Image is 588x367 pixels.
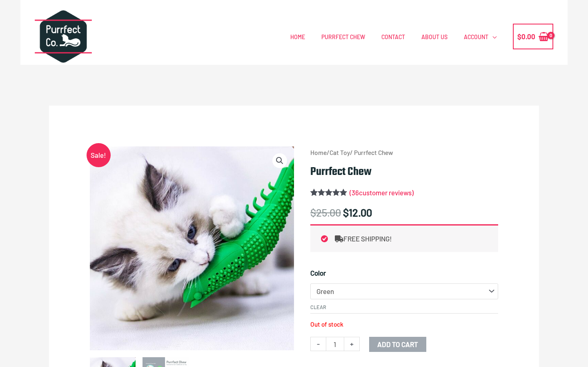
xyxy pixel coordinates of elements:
a: About Us [413,23,456,51]
img: Two red lines across a black hexagon, which contains Purrfect Co. along with a cat silhouette lyi... [35,10,92,63]
bdi: 0.00 [517,32,535,40]
a: View full-screen image gallery [272,153,287,168]
a: Home [282,23,313,51]
bdi: 12.00 [343,206,372,219]
span: Rated out of 5 based on customer ratings [310,189,348,227]
span: 36 [310,189,317,206]
span: $ [517,32,521,40]
span: $ [343,206,349,219]
a: Cat Toy [330,148,350,156]
input: Product quantity [326,337,344,351]
p: Out of stock [310,321,498,329]
a: Home [310,148,327,156]
a: View Shopping Cart, empty [513,24,553,49]
span: $ [310,206,316,219]
span: Sale! [87,143,111,168]
a: Purrfect Chew [313,23,373,51]
a: Account [456,23,505,51]
nav: Primary Site Navigation [282,22,505,51]
span: 36 [352,188,359,197]
nav: Breadcrumb [310,146,498,158]
button: Add to cart [369,337,426,352]
bdi: 25.00 [310,206,341,219]
a: Clear options [310,304,326,310]
label: Color [310,269,326,277]
a: + [344,337,360,351]
a: Contact [373,23,413,51]
h1: Purrfect Chew [310,165,498,179]
a: (36customer reviews) [350,188,414,197]
div: FREE SHIPPING! [310,224,498,252]
a: - [310,337,326,351]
